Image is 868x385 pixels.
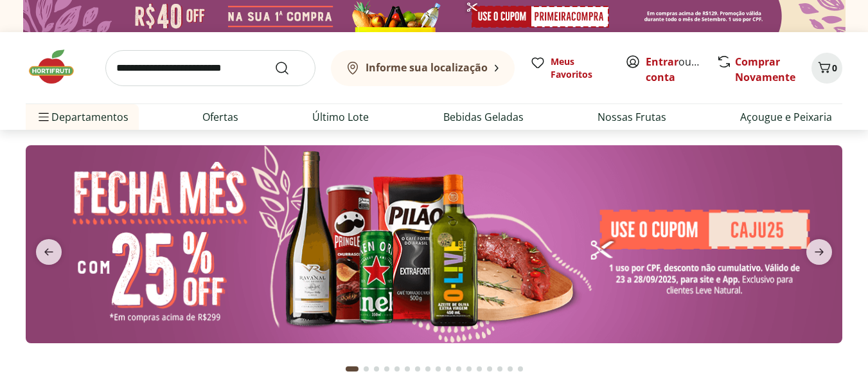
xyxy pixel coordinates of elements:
[598,109,666,125] a: Nossas Frutas
[366,60,488,75] b: Informe sua localização
[371,354,382,384] button: Go to page 3 from fs-carousel
[530,55,610,81] a: Meus Favoritos
[832,62,837,74] span: 0
[443,109,524,125] a: Bebidas Geladas
[36,102,51,132] button: Menu
[433,354,443,384] button: Go to page 9 from fs-carousel
[361,354,371,384] button: Go to page 2 from fs-carousel
[484,354,495,384] button: Go to page 14 from fs-carousel
[105,50,315,86] input: search
[402,354,412,384] button: Go to page 6 from fs-carousel
[202,109,238,125] a: Ofertas
[811,53,842,84] button: Carrinho
[515,354,526,384] button: Go to page 17 from fs-carousel
[412,354,423,384] button: Go to page 7 from fs-carousel
[464,354,474,384] button: Go to page 12 from fs-carousel
[423,354,433,384] button: Go to page 8 from fs-carousel
[454,354,464,384] button: Go to page 11 from fs-carousel
[443,354,454,384] button: Go to page 10 from fs-carousel
[274,60,305,76] button: Submit Search
[474,354,484,384] button: Go to page 13 from fs-carousel
[392,354,402,384] button: Go to page 5 from fs-carousel
[796,239,842,265] button: next
[36,102,128,132] span: Departamentos
[26,239,72,265] button: previous
[343,354,361,384] button: Current page from fs-carousel
[646,55,716,84] a: Criar conta
[26,48,90,86] img: Hortifruti
[495,354,505,384] button: Go to page 15 from fs-carousel
[646,55,678,69] a: Entrar
[312,109,369,125] a: Último Lote
[26,145,842,343] img: banana
[382,354,392,384] button: Go to page 4 from fs-carousel
[505,354,515,384] button: Go to page 16 from fs-carousel
[551,55,610,81] span: Meus Favoritos
[646,54,703,85] span: ou
[735,55,795,84] a: Comprar Novamente
[740,109,832,125] a: Açougue e Peixaria
[331,50,515,86] button: Informe sua localização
